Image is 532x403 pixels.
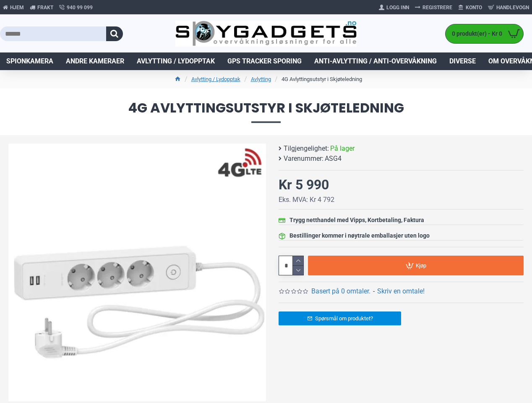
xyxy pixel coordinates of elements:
span: Hjem [10,4,24,11]
a: Diverse [443,52,482,70]
b: Tilgjengelighet: [284,144,329,154]
span: Spionkamera [6,56,53,66]
span: Handlevogn [496,4,529,11]
a: Konto [455,1,485,14]
a: Handlevogn [485,1,532,14]
a: Andre kameraer [60,52,130,70]
span: Diverse [449,56,476,66]
a: Avlytting / Lydopptak [130,52,221,70]
a: Anti-avlytting / Anti-overvåkning [308,52,443,70]
span: Andre kameraer [66,56,124,66]
span: Frakt [37,4,53,11]
a: Spørsmål om produktet? [279,311,401,325]
a: GPS Tracker Sporing [221,52,308,70]
b: - [373,287,375,295]
span: ASG4 [325,154,342,164]
span: Registrere [422,4,452,11]
div: Bestillinger kommer i nøytrale emballasjer uten logo [289,231,430,240]
span: Logg Inn [386,4,409,11]
a: Registrere [412,1,455,14]
div: Kr 5 990 [279,175,329,195]
span: 4G Avlyttingsutstyr i Skjøteledning [8,101,524,123]
span: Avlytting / Lydopptak [137,56,215,66]
img: SpyGadgets.no [175,21,356,47]
span: Anti-avlytting / Anti-overvåkning [314,56,437,66]
a: 0 produkt(er) - Kr 0 [446,24,523,43]
img: 4G romavlytter i skjøteledning - SpyGadgets.no [8,144,266,401]
a: Avlytting / Lydopptak [191,75,240,84]
a: Basert på 0 omtaler. [311,286,370,296]
span: 0 produkt(er) - Kr 0 [446,29,504,38]
div: Trygg netthandel med Vipps, Kortbetaling, Faktura [289,216,424,225]
a: Skriv en omtale! [377,286,425,296]
span: På lager [330,144,355,154]
span: 940 99 099 [67,4,93,11]
span: Konto [466,4,482,11]
span: Kjøp [416,263,426,268]
a: Logg Inn [376,1,412,14]
span: GPS Tracker Sporing [227,56,302,66]
a: Avlytting [251,75,271,84]
b: Varenummer: [284,154,323,164]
